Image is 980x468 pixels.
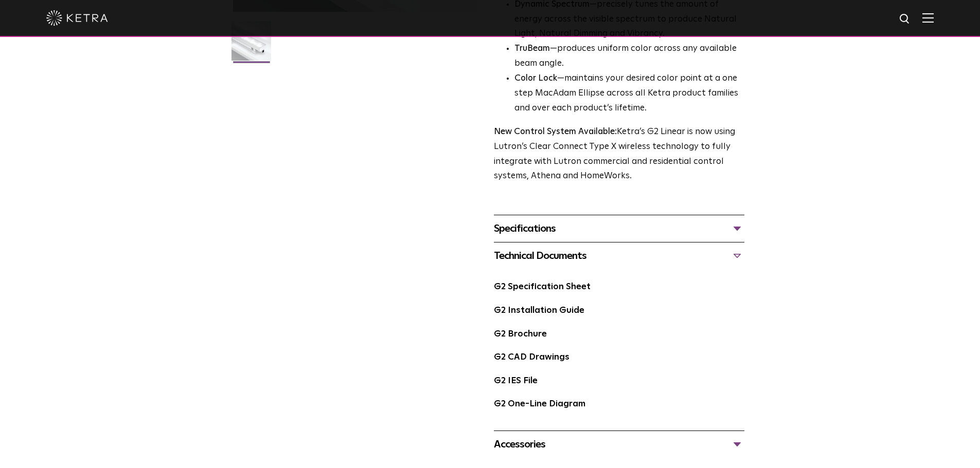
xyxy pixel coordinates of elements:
a: G2 Specification Sheet [494,283,591,291]
div: Technical Documents [494,248,744,264]
p: Ketra’s G2 Linear is now using Lutron’s Clear Connect Type X wireless technology to fully integra... [494,125,744,184]
li: —maintains your desired color point at a one step MacAdam Ellipse across all Ketra product famili... [514,71,744,116]
a: G2 IES File [494,377,538,385]
div: Specifications [494,220,744,237]
div: Accessories [494,436,744,453]
a: G2 One-Line Diagram [494,400,585,408]
img: search icon [899,13,912,26]
a: G2 CAD Drawings [494,353,569,362]
strong: TruBeam [514,44,550,53]
li: —produces uniform color across any available beam angle. [514,42,744,71]
img: Hamburger%20Nav.svg [922,13,934,23]
a: G2 Brochure [494,330,547,339]
a: G2 Installation Guide [494,306,584,315]
strong: New Control System Available: [494,127,617,136]
img: ketra-logo-2019-white [46,10,108,26]
img: G2-Linear-2021-Web-Square [231,21,271,68]
strong: Color Lock [514,74,557,83]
